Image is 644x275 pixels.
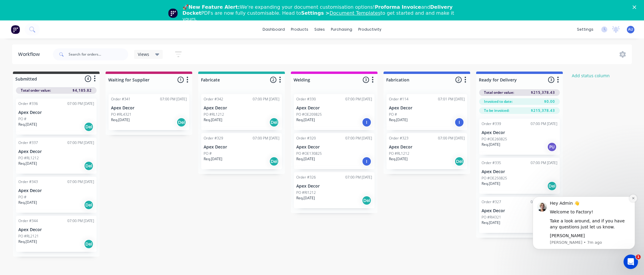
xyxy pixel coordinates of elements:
p: PO #Rl4321 [482,215,501,220]
p: Req. [DATE] [296,117,315,123]
div: 07:00 PM [DATE] [253,136,279,141]
div: 07:00 PM [DATE] [67,218,94,224]
p: PO # [18,116,26,122]
div: I [362,118,371,127]
div: 07:00 PM [DATE] [253,96,279,102]
p: Apex Decor [296,145,372,150]
span: $215,378.43 [531,90,555,95]
p: Apex Decor [111,105,187,111]
span: AU [628,27,633,32]
div: 07:01 PM [DATE] [438,96,465,102]
div: 07:00 PM [DATE] [531,160,557,166]
div: Order #32307:00 PM [DATE]Apex DecorPO #RL1212Req.[DATE]Del [387,133,467,169]
span: $4,185.82 [72,88,92,93]
div: Order #114 [389,96,408,102]
div: 07:00 PM [DATE] [345,96,372,102]
div: 🚀 We're expanding your document customisation options! and PDFs are now fully customisable. Head ... [183,4,467,22]
p: PO # [18,194,26,200]
div: Del [547,181,557,191]
div: Order #329 [204,136,223,141]
div: Order #33507:00 PM [DATE]Apex DecorPO #OE250825Req.[DATE]Del [479,158,560,194]
span: $215,378.43 [531,108,555,113]
button: Add status column [569,72,613,80]
p: Req. [DATE] [204,117,222,123]
p: Req. [DATE] [111,117,130,123]
b: New Feature Alert: [189,4,240,10]
div: 07:00 PM [DATE] [160,96,187,102]
div: Order #327 [482,199,501,205]
p: PO #RL1212 [18,155,39,161]
div: PU [547,142,557,152]
p: Req. [DATE] [204,156,222,162]
div: Order #32707:00 PM [DATE]Apex DecorPO #Rl4321Req.[DATE]Del [479,197,560,233]
p: Req. [DATE] [482,142,500,147]
iframe: Intercom live chat [624,255,638,269]
span: To be invoiced: [484,108,509,113]
div: purchasing [328,25,355,34]
span: Total order value: [21,88,51,93]
span: 1 [636,255,641,259]
p: Apex Decor [296,184,372,189]
p: Apex Decor [482,169,557,174]
input: Search for orders... [69,48,128,60]
p: PO #OE130825 [296,151,322,156]
div: Order #33607:00 PM [DATE]Apex DecorPO #Req.[DATE]Del [16,99,97,135]
div: 07:00 PM [DATE] [531,121,557,127]
div: 07:00 PM [DATE] [345,136,372,141]
div: [PERSON_NAME] [26,45,107,51]
p: Req. [DATE] [482,181,500,186]
div: Order #339 [482,121,501,127]
p: Req. [DATE] [389,117,408,123]
div: Order #330 [296,96,316,102]
div: Order #34307:00 PM [DATE]Apex DecorPO #Req.[DATE]Del [16,177,97,213]
span: Views [138,51,149,57]
p: Message from Cathy, sent 7m ago [26,52,107,58]
div: Order #344 [18,218,38,224]
div: Del [362,196,371,205]
p: Apex Decor [18,149,94,154]
div: Order #336 [18,101,38,106]
p: PO #OE209825 [296,112,322,117]
p: Req. [DATE] [389,156,408,162]
div: Order #33707:00 PM [DATE]Apex DecorPO #RL1212Req.[DATE]Del [16,138,97,174]
div: Del [177,118,186,127]
p: PO #RL2121 [18,234,39,239]
div: Del [84,239,94,249]
div: Order #32007:00 PM [DATE]Apex DecorPO #OE130825Req.[DATE]I [294,133,374,169]
p: Apex Decor [18,110,94,115]
div: Del [84,200,94,210]
p: Apex Decor [389,105,465,111]
p: Apex Decor [482,208,557,213]
p: Req. [DATE] [18,161,37,166]
p: PO # [204,151,212,156]
div: Message content [26,13,107,51]
div: Close [633,5,639,9]
div: Order #34107:00 PM [DATE]Apex DecorPO #RL4321Req.[DATE]Del [109,94,189,130]
div: Del [84,161,94,171]
p: Req. [DATE] [18,122,37,127]
div: Workflow [18,51,43,58]
a: Document Templates [329,10,380,16]
div: Order #335 [482,160,501,166]
p: PO # [389,112,397,117]
span: Invoiced to date: [484,99,513,104]
div: 07:00 PM [DATE] [345,175,372,180]
img: Profile image for Cathy [14,14,23,24]
p: Req. [DATE] [296,156,315,162]
b: Delivery Docket [183,4,453,16]
b: Settings > [301,10,381,16]
div: Order #341 [111,96,131,102]
p: Apex Decor [389,145,465,150]
b: Proforma Invoice [375,4,421,10]
div: 07:00 PM [DATE] [438,136,465,141]
div: Hey Admin 👋 [26,13,107,19]
div: Order #323 [389,136,408,141]
p: PO #RL4321 [111,112,131,117]
div: Order #337 [18,140,38,145]
p: PO #Rl1212 [296,190,316,195]
p: Req. [DATE] [296,195,315,201]
div: Order #11407:01 PM [DATE]Apex DecorPO #Req.[DATE]I [387,94,467,130]
p: Apex Decor [204,145,279,150]
div: sales [311,25,328,34]
div: Order #32907:00 PM [DATE]Apex DecorPO #Req.[DATE]Del [201,133,282,169]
